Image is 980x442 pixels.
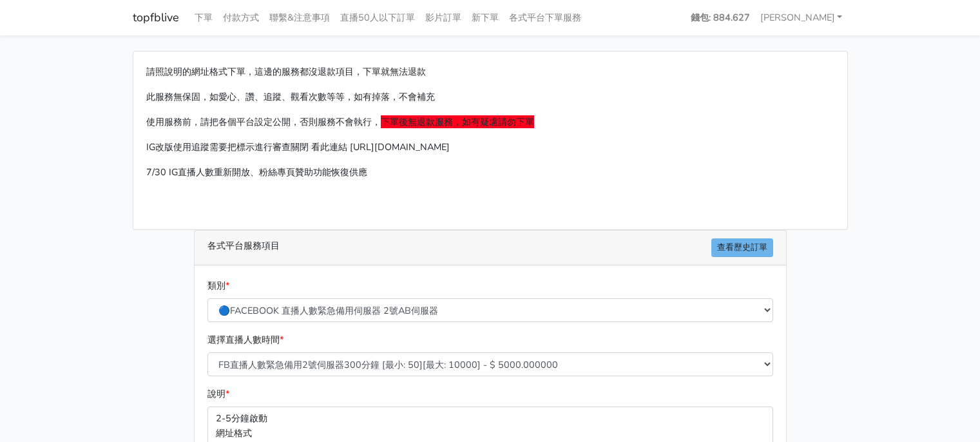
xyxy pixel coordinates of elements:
a: 新下單 [466,5,504,30]
strong: 錢包: 884.627 [691,11,750,24]
label: 說明 [207,387,229,401]
label: 類別 [207,278,229,293]
a: 查看歷史訂單 [711,238,773,257]
p: 此服務無保固，如愛心、讚、追蹤、觀看次數等等，如有掉落，不會補充 [146,90,834,104]
a: 影片訂單 [420,5,466,30]
a: 下單 [189,5,218,30]
div: 各式平台服務項目 [195,231,786,265]
p: 請照說明的網址格式下單，這邊的服務都沒退款項目，下單就無法退款 [146,64,834,79]
p: 使用服務前，請把各個平台設定公開，否則服務不會執行， [146,115,834,130]
span: 下單後無退款服務，如有疑慮請勿下單 [381,115,534,128]
p: 7/30 IG直播人數重新開放、粉絲專頁贊助功能恢復供應 [146,165,834,180]
a: 錢包: 884.627 [686,5,755,30]
a: 付款方式 [218,5,264,30]
a: 直播50人以下訂單 [335,5,420,30]
a: 各式平台下單服務 [504,5,586,30]
p: IG改版使用追蹤需要把標示進行審查關閉 看此連結 [URL][DOMAIN_NAME] [146,140,834,155]
a: 聯繫&注意事項 [264,5,335,30]
a: topfblive [133,5,179,30]
label: 選擇直播人數時間 [207,332,283,347]
a: [PERSON_NAME] [755,5,848,30]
